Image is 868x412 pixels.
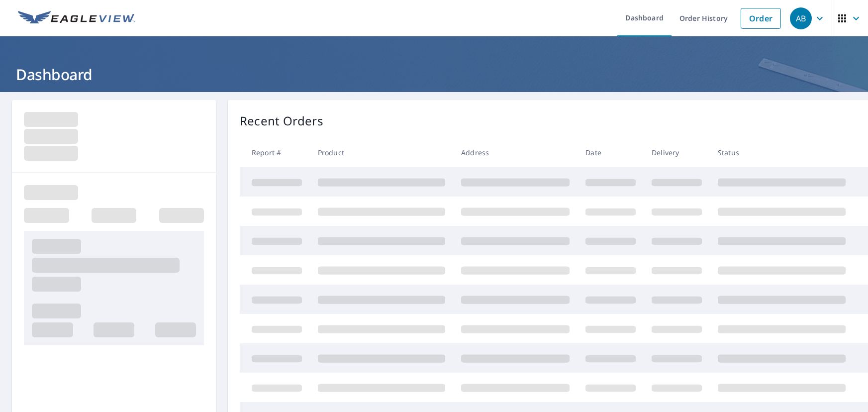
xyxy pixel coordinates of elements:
div: AB [790,7,812,29]
h1: Dashboard [12,64,856,85]
img: EV Logo [18,11,135,26]
th: Address [453,138,578,167]
p: Recent Orders [240,112,323,130]
a: Order [741,8,781,29]
th: Date [578,138,644,167]
th: Product [310,138,453,167]
th: Status [710,138,854,167]
th: Report # [240,138,310,167]
th: Delivery [644,138,710,167]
